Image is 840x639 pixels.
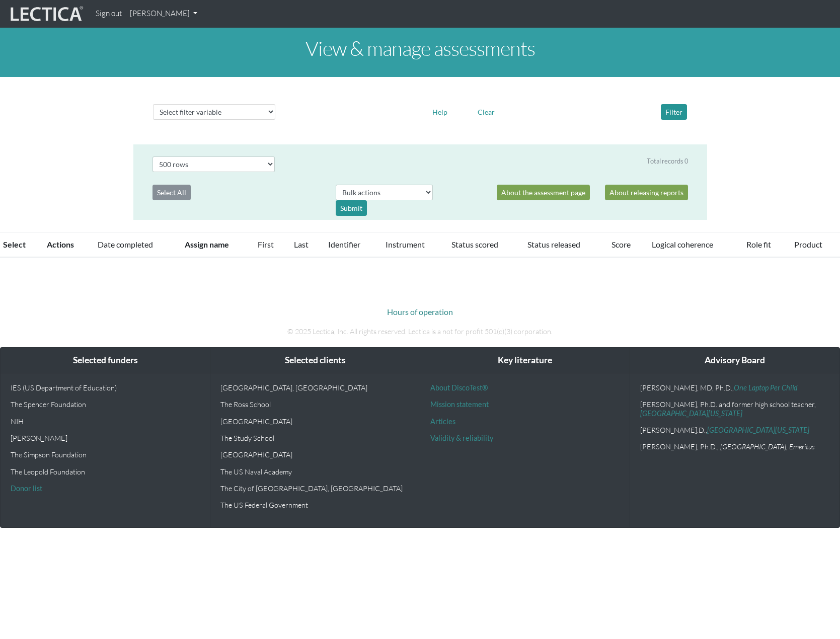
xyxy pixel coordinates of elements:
[430,417,455,426] a: Articles
[497,185,590,200] a: About the assessment page
[640,383,829,392] p: [PERSON_NAME], MD, Ph.D.,
[420,348,630,373] div: Key literature
[430,383,488,392] a: About DiscoTest®
[220,383,410,392] p: [GEOGRAPHIC_DATA], [GEOGRAPHIC_DATA]
[220,417,410,426] p: [GEOGRAPHIC_DATA]
[92,4,126,24] a: Sign out
[11,484,42,493] a: Donor list
[428,104,452,120] button: Help
[652,239,713,249] a: Logical coherence
[527,239,580,249] a: Status released
[41,232,92,258] th: Actions
[430,434,493,442] a: Validity & reliability
[220,501,410,509] p: The US Federal Government
[451,239,498,249] a: Status scored
[220,484,410,493] p: The City of [GEOGRAPHIC_DATA], [GEOGRAPHIC_DATA]
[294,239,309,249] a: Last
[647,156,688,166] div: Total records 0
[746,239,771,249] a: Role fit
[717,442,815,451] em: , [GEOGRAPHIC_DATA], Emeritus
[640,426,829,434] p: [PERSON_NAME].D.,
[11,383,200,392] p: IES (US Department of Education)
[210,348,420,373] div: Selected clients
[258,239,274,249] a: First
[707,426,809,434] a: [GEOGRAPHIC_DATA][US_STATE]
[179,232,252,258] th: Assign name
[794,239,822,249] a: Product
[220,450,410,459] p: [GEOGRAPHIC_DATA]
[152,185,191,200] button: Select All
[640,409,742,418] a: [GEOGRAPHIC_DATA][US_STATE]
[141,326,700,337] p: © 2025 Lectica, Inc. All rights reserved. Lectica is a not for profit 501(c)(3) corporation.
[8,5,84,24] img: lecticalive
[630,348,839,373] div: Advisory Board
[640,400,829,418] p: [PERSON_NAME], Ph.D. and former high school teacher,
[11,417,200,426] p: NIH
[98,239,153,249] a: Date completed
[220,400,410,409] p: The Ross School
[11,434,200,442] p: [PERSON_NAME]
[473,104,499,120] button: Clear
[661,104,687,120] button: Filter
[605,185,688,200] a: About releasing reports
[734,383,798,392] a: One Laptop Per Child
[220,434,410,442] p: The Study School
[11,450,200,459] p: The Simpson Foundation
[430,400,489,409] a: Mission statement
[336,200,367,216] div: Submit
[640,442,829,451] p: [PERSON_NAME], Ph.D.
[1,348,210,373] div: Selected funders
[220,467,410,476] p: The US Naval Academy
[328,239,360,249] a: Identifier
[386,239,425,249] a: Instrument
[126,4,201,24] a: [PERSON_NAME]
[428,106,452,116] a: Help
[612,239,631,249] a: Score
[387,307,453,316] a: Hours of operation
[11,400,200,409] p: The Spencer Foundation
[11,467,200,476] p: The Leopold Foundation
